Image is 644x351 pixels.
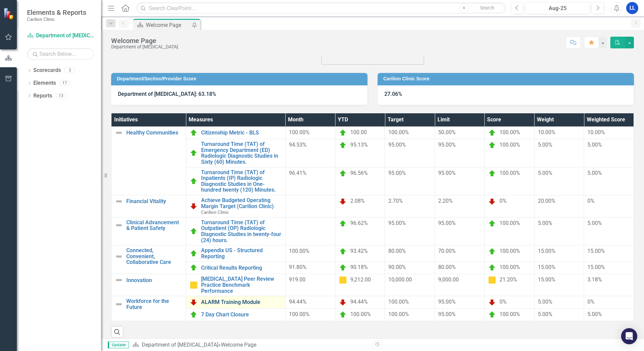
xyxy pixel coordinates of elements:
[488,220,496,228] img: On Target
[525,2,590,14] button: Aug-25
[186,195,285,217] td: Double-Click to Edit Right Click for Context Menu
[186,262,285,274] td: Double-Click to Edit Right Click for Context Menu
[339,220,347,228] img: On Target
[500,299,507,305] span: 0%
[488,141,496,149] img: On Target
[388,170,406,176] span: 95.00%
[438,311,456,317] span: 95.00%
[111,44,178,49] div: Department of [MEDICAL_DATA]
[438,129,456,135] span: 50.00%
[339,298,347,306] img: Below Plan
[118,91,216,97] strong: Department of [MEDICAL_DATA]: 63.18%
[438,220,456,226] span: 95.00%
[538,142,552,148] span: 5.00%
[538,311,552,317] span: 5.00%
[201,130,282,136] a: Citizenship Metric - BLS
[126,198,183,204] a: Financial Vitality
[528,4,587,12] div: Aug-25
[388,276,412,283] span: 10,000.00
[500,142,520,148] span: 100.00%
[339,197,347,205] img: Below Plan
[538,129,555,135] span: 10.00%
[388,129,409,135] span: 100.00%
[111,274,186,296] td: Double-Click to Edit Right Click for Context Menu
[111,217,186,245] td: Double-Click to Edit Right Click for Context Menu
[438,248,456,254] span: 70.00%
[115,129,123,137] img: Not Defined
[538,220,552,226] span: 5.00%
[438,170,456,176] span: 95.00%
[388,264,406,270] span: 90.00%
[126,277,183,283] a: Innovation
[350,198,365,204] span: 2.08%
[186,296,285,309] td: Double-Click to Edit Right Click for Context Menu
[115,252,123,261] img: Not Defined
[201,169,282,193] a: Turnaround Time (TAT) of Inpatients (IP) Radiologic Diagnostic Studies in One-hundred twenty (120...
[33,79,56,87] a: Elements
[339,141,347,149] img: On Target
[388,248,406,254] span: 80.00%
[136,2,506,14] input: Search ClearPoint...
[59,80,70,86] div: 17
[190,298,198,306] img: Below Plan
[201,197,282,209] a: Achieve Budgeted Operating Margin Target (Carilion Clinic)
[538,170,552,176] span: 5.00%
[126,130,183,136] a: Healthy Communities
[488,169,496,178] img: On Target
[186,217,285,245] td: Double-Click to Edit Right Click for Context Menu
[289,129,310,135] span: 100.00%
[350,129,367,135] span: 100.00
[488,276,496,284] img: Caution
[201,247,282,259] a: Appendix US - Structured Reporting
[289,264,307,270] span: 91.80%
[500,264,520,271] span: 100.00%
[201,276,282,294] a: [MEDICAL_DATA] Peer Review Practice Benchmark Performance
[587,198,594,204] span: 0%
[339,276,347,284] img: Caution
[201,220,282,243] a: Turnaround Time (TAT) of Outpatient (OP) Radiologic Diagnostic Studies in twenty-four (24) hours.
[289,142,307,148] span: 94.53%
[3,8,15,19] img: ClearPoint Strategy
[190,311,198,319] img: On Target
[201,265,282,271] a: Critical Results Reporting
[480,5,494,10] span: Search
[146,21,190,29] div: Welcome Page
[388,198,403,204] span: 2.70%
[186,274,285,296] td: Double-Click to Edit Right Click for Context Menu
[186,139,285,167] td: Double-Click to Edit Right Click for Context Menu
[126,247,183,265] a: Connected, Convenient, Collaborative Care
[115,197,123,205] img: Not Defined
[186,127,285,139] td: Double-Click to Edit Right Click for Context Menu
[190,177,198,185] img: On Target
[190,227,198,235] img: On Target
[538,276,555,283] span: 15.00%
[350,142,368,148] span: 95.13%
[350,311,371,317] span: 100.00%
[27,48,94,60] input: Search Below...
[108,342,129,348] span: Updater
[289,170,307,176] span: 96.41%
[438,276,459,283] span: 9,000.00
[111,37,178,44] div: Welcome Page
[126,298,183,310] a: Workforce for the Future
[115,221,123,229] img: Not Defined
[488,298,496,306] img: Below Plan
[388,220,406,226] span: 95.00%
[186,309,285,321] td: Double-Click to Edit Right Click for Context Menu
[201,299,282,305] a: ALARM Training Module
[190,149,198,157] img: On Target
[115,300,123,308] img: Not Defined
[438,264,456,270] span: 80.00%
[33,92,52,100] a: Reports
[538,198,555,204] span: 20.00%
[339,169,347,178] img: On Target
[350,277,371,283] span: 9,212.00
[190,129,198,137] img: On Target
[350,248,368,254] span: 93.42%
[27,16,86,22] small: Carilion Clinic
[587,142,602,148] span: 5.00%
[289,311,310,317] span: 100.00%
[190,264,198,272] img: On Target
[488,311,496,319] img: On Target
[500,311,520,317] span: 100.00%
